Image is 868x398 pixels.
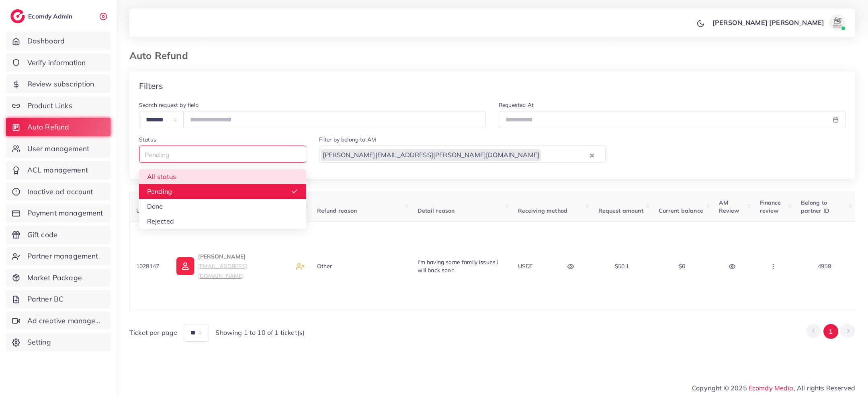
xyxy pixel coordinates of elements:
[27,165,88,175] span: ACL management
[27,230,57,240] span: Gift code
[27,79,94,89] span: Review subscription
[198,263,248,279] small: [EMAIL_ADDRESS][DOMAIN_NAME]
[176,257,194,275] img: ic-user-info.36bf1079.svg
[6,140,111,158] a: User management
[6,96,111,115] a: Product Links
[6,183,111,201] a: Inactive ad account
[806,324,855,339] ul: Pagination
[27,122,70,132] span: Auto Refund
[139,146,306,163] div: Search for option
[6,161,111,179] a: ACL management
[28,12,74,20] h2: Ecomdy Admin
[136,207,157,214] span: User ID
[6,312,111,330] a: Ad creative management
[27,144,89,154] span: User management
[27,57,86,68] span: Verify information
[198,252,290,281] p: [PERSON_NAME]
[6,290,111,308] a: Partner BC
[6,204,111,222] a: Payment management
[27,316,104,326] span: Ad creative management
[176,252,290,281] a: [PERSON_NAME][EMAIL_ADDRESS][DOMAIN_NAME]
[27,36,65,46] span: Dashboard
[27,294,64,304] span: Partner BC
[27,208,103,218] span: Payment management
[6,226,111,244] a: Gift code
[6,269,111,287] a: Market Package
[6,53,111,72] a: Verify information
[27,101,72,111] span: Product Links
[10,9,74,23] a: logoEcomdy Admin
[139,199,306,214] li: Done
[6,75,111,93] a: Review subscription
[139,184,306,199] li: Pending
[6,247,111,265] a: Partner management
[6,32,111,50] a: Dashboard
[708,14,849,31] a: [PERSON_NAME] [PERSON_NAME]avatar
[542,149,588,161] input: Search for option
[6,118,111,136] a: Auto Refund
[139,214,306,229] li: Rejected
[136,263,159,270] span: 1028147
[317,263,332,270] span: Other
[27,273,82,283] span: Market Package
[139,169,306,184] li: All status
[712,18,824,27] p: [PERSON_NAME] [PERSON_NAME]
[27,337,51,347] span: Setting
[10,9,25,23] img: logo
[823,324,838,339] button: Go to page 1
[27,251,98,261] span: Partner management
[140,149,296,161] input: Search for option
[6,333,111,351] a: Setting
[829,14,845,31] img: avatar
[27,187,93,197] span: Inactive ad account
[317,207,357,214] span: Refund reason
